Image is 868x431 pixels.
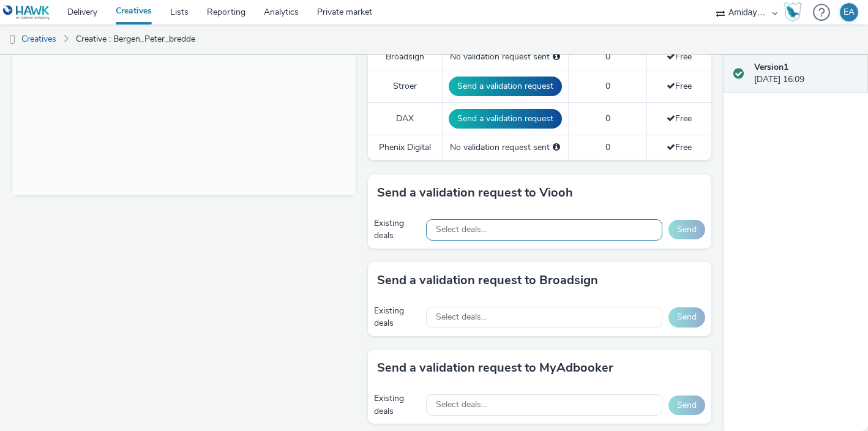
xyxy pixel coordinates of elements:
[3,5,50,20] img: undefined Logo
[6,34,18,46] img: dooh
[377,271,598,290] h3: Send a validation request to Broadsign
[374,392,420,418] div: Existing deals
[667,141,692,153] span: Free
[754,61,858,86] div: [DATE] 16:09
[668,220,705,239] button: Send
[605,141,610,153] span: 0
[784,2,802,22] img: Hawk Academy
[667,113,692,124] span: Free
[377,359,613,377] h3: Send a validation request to MyAdbooker
[605,51,610,62] span: 0
[436,312,487,323] span: Select deals...
[69,38,275,153] img: Advertisement preview
[668,307,705,327] button: Send
[668,395,705,415] button: Send
[449,77,562,96] button: Send a validation request
[605,80,610,92] span: 0
[449,51,562,63] div: No validation request sent
[368,45,443,70] td: Broadsign
[368,135,443,160] td: Phenix Digital
[70,24,201,54] a: Creative : Bergen_Peter_bredde
[553,51,560,63] div: Please select a deal below and click on Send to send a validation request to Broadsign.
[553,141,560,154] div: Please select a deal below and click on Send to send a validation request to Phenix Digital.
[436,400,487,410] span: Select deals...
[377,184,573,202] h3: Send a validation request to Viooh
[449,109,562,129] button: Send a validation request
[449,141,562,154] div: No validation request sent
[436,225,487,235] span: Select deals...
[374,217,420,242] div: Existing deals
[374,305,420,330] div: Existing deals
[784,2,807,22] a: Hawk Academy
[844,3,855,21] div: EA
[667,51,692,62] span: Free
[754,61,788,73] strong: Version 1
[368,102,443,135] td: DAX
[667,80,692,92] span: Free
[605,113,610,124] span: 0
[368,70,443,102] td: Stroer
